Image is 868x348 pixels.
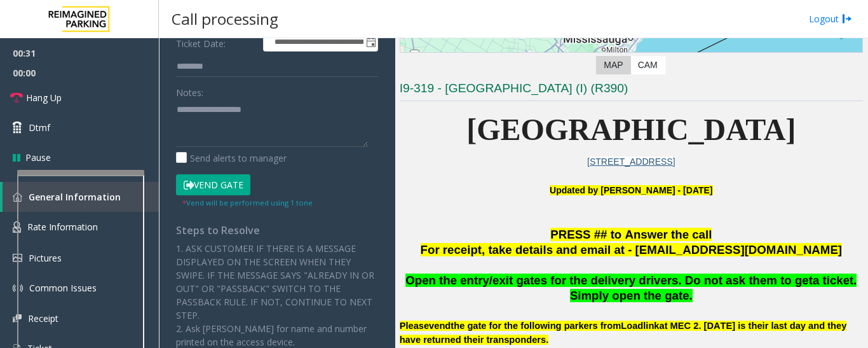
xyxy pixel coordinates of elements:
[26,91,62,104] span: Hang Up
[13,283,23,293] img: 'icon'
[182,198,313,207] small: Vend will be performed using 1 tone
[809,12,852,25] a: Logout
[421,243,842,256] span: For receipt, take details and email at - [EMAIL_ADDRESS][DOMAIN_NAME]
[165,3,285,34] h3: Call processing
[621,321,659,331] span: Loadlink
[550,185,712,195] b: Updated by [PERSON_NAME] - [DATE]
[25,151,51,164] span: Pause
[596,56,630,74] label: Map
[176,174,250,196] button: Vend Gate
[400,80,863,101] h3: I9-319 - [GEOGRAPHIC_DATA] (I) (R390)
[550,228,712,241] span: PRESS ## to Answer the call
[173,32,260,52] label: Ticket Date:
[842,12,852,25] img: logout
[13,192,22,202] img: 'icon'
[13,254,22,262] img: 'icon'
[429,321,451,331] span: vend
[3,182,159,212] a: General Information
[13,314,22,323] img: 'icon'
[405,274,813,287] span: Open the entry/exit gates for the delivery drivers. Do not ask them to get
[466,113,796,146] span: [GEOGRAPHIC_DATA]
[451,321,621,331] span: the gate for the following parkers from
[13,221,21,233] img: 'icon'
[176,151,287,165] label: Send alerts to manager
[400,321,429,331] span: Please
[587,157,675,167] a: [STREET_ADDRESS]
[630,56,665,74] label: CAM
[29,121,50,134] span: Dtmf
[363,33,377,51] span: Toggle popup
[176,225,378,237] h4: Steps to Resolve
[176,81,203,99] label: Notes:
